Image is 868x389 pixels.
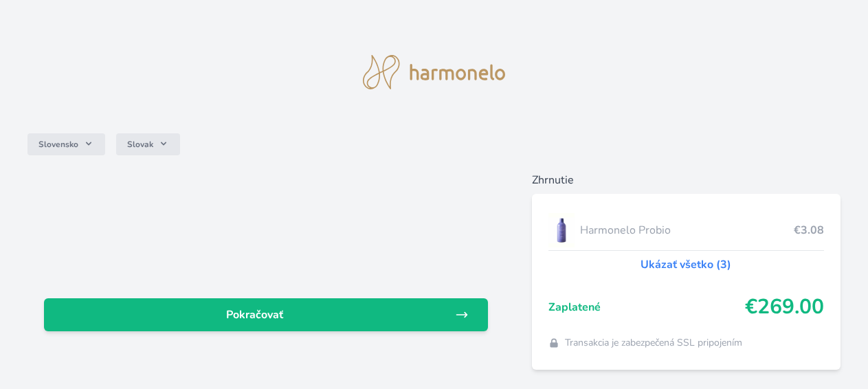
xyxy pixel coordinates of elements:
a: Pokračovať [44,298,488,331]
img: CLEAN_PROBIO_se_stinem_x-lo.jpg [548,213,575,247]
span: €3.08 [794,222,824,238]
span: Pokračovať [55,307,455,323]
a: Ukázať všetko (3) [641,256,731,273]
span: Transakcia je zabezpečená SSL pripojením [565,336,742,350]
span: Slovensko [38,139,78,150]
span: Zaplatené [548,299,745,315]
h6: Zhrnutie [532,172,841,188]
span: Slovak [127,139,153,150]
button: Slovensko [27,133,105,155]
span: Harmonelo Probio [580,222,794,238]
button: Slovak [116,133,180,155]
img: logo.svg [363,55,506,89]
span: €269.00 [745,295,824,320]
